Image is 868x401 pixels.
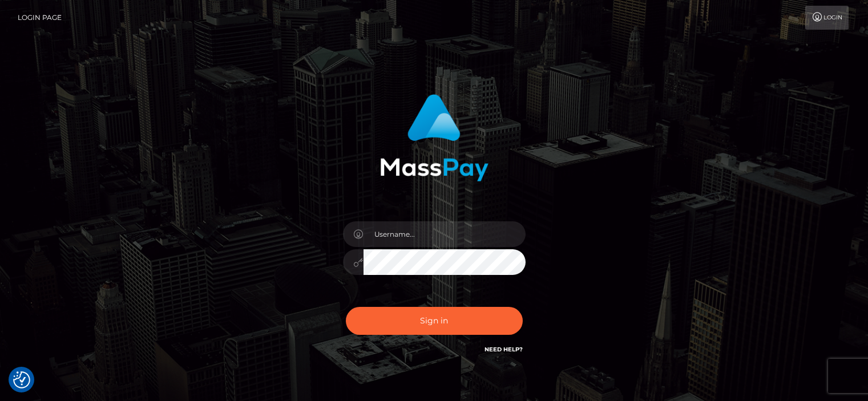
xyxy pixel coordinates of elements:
input: Username... [364,221,526,247]
img: Revisit consent button [13,371,30,388]
a: Login [805,6,849,30]
button: Consent Preferences [13,371,30,388]
button: Sign in [346,307,523,335]
a: Login Page [18,6,62,30]
a: Need Help? [485,346,523,353]
img: MassPay Login [380,94,488,181]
